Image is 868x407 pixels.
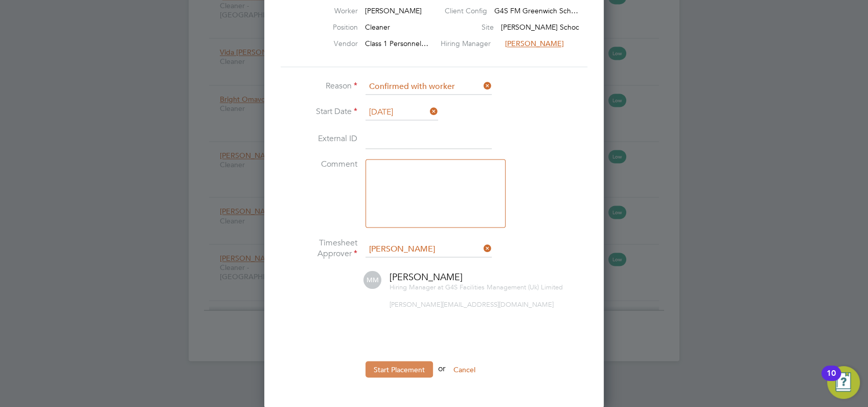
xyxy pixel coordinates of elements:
label: External ID [281,133,357,144]
label: Position [302,22,358,32]
span: Cleaner [365,22,390,32]
label: Start Date [281,106,357,117]
label: Timesheet Approver [281,238,357,259]
label: Site [453,22,494,32]
span: G4S Facilities Management (Uk) Limited [445,283,563,291]
label: Comment [281,159,357,170]
input: Search for... [366,242,492,257]
label: Reason [281,81,357,92]
label: Hiring Manager [440,39,497,48]
span: G4S FM Greenwich Sch… [494,6,578,15]
span: MM [363,271,381,289]
label: Vendor [302,39,358,48]
span: Hiring Manager at [390,283,443,291]
span: [PERSON_NAME][EMAIL_ADDRESS][DOMAIN_NAME] [390,300,554,309]
span: [PERSON_NAME] [390,271,463,283]
li: or [281,361,587,388]
label: Worker [302,6,358,15]
input: Select one [366,105,438,120]
span: Class 1 Personnel… [365,39,428,48]
span: [PERSON_NAME] [505,39,563,48]
label: Client Config [445,6,487,15]
span: [PERSON_NAME] School… [501,22,588,32]
span: [PERSON_NAME] [365,6,422,15]
button: Start Placement [366,361,433,377]
input: Select one [366,79,492,95]
div: 10 [827,373,836,387]
button: Cancel [445,361,484,377]
button: Open Resource Center, 10 new notifications [827,366,860,399]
